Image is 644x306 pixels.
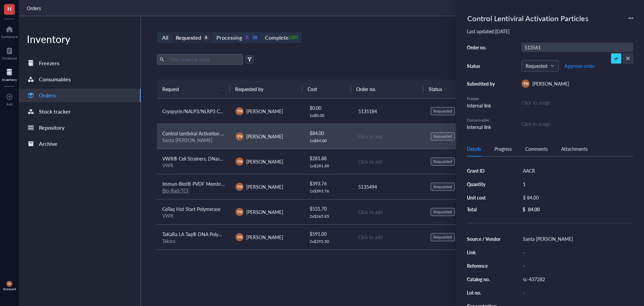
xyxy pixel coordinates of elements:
[2,56,17,60] div: Notebook
[351,80,424,98] th: Order no.
[310,239,347,244] div: 2 x $ 295.50
[19,121,141,134] a: Repository
[157,80,230,98] th: Request
[565,63,595,69] span: Approve order
[39,58,59,68] div: Freezers
[310,104,347,112] div: $ 0.00
[561,145,588,152] div: Attachments
[246,234,283,241] span: [PERSON_NAME]
[310,113,347,118] div: 1 x $ 0.00
[162,137,225,143] div: Santa [PERSON_NAME]
[39,91,56,100] div: Orders
[162,206,220,212] span: GoTaq Hot Start Polymerase
[467,290,501,296] div: Lot no.
[310,138,347,143] div: 1 x $ 84.00
[230,80,303,98] th: Requested by
[246,183,283,190] span: [PERSON_NAME]
[352,99,425,124] td: 5135184
[522,120,551,128] div: Click to assign
[467,194,501,201] div: Unit cost
[358,233,420,241] div: Click to add
[433,184,452,189] div: Requested
[352,224,425,250] td: Click to add
[8,282,11,286] span: YN
[39,123,64,132] div: Repository
[39,139,57,148] div: Archive
[237,133,242,139] span: YN
[246,209,283,215] span: [PERSON_NAME]
[520,248,633,257] div: -
[467,276,501,282] div: Catalog no.
[19,73,141,86] a: Consumables
[520,261,633,270] div: -
[520,288,633,297] div: -
[6,102,13,106] div: Add
[19,137,141,150] a: Archive
[358,183,420,190] div: 5135494
[433,134,452,139] div: Requested
[252,35,258,41] div: 28
[310,129,347,137] div: $ 84.00
[467,117,497,123] div: Consumable
[467,206,501,212] div: Total
[467,181,501,187] div: Quantity
[19,32,141,46] div: Inventory
[352,174,425,199] td: 5135494
[237,159,242,164] span: YN
[246,158,283,165] span: [PERSON_NAME]
[310,214,347,219] div: 2 x $ 265.85
[2,78,17,82] div: Inventory
[162,238,225,244] div: Takara
[467,263,501,269] div: Reference
[162,231,298,237] span: TaKaRa LA Taq® DNA Polymerase (Mg2+ plus buffer) - 250 Units
[310,155,347,162] div: $ 281.88
[203,35,209,41] div: 6
[162,85,216,93] span: Request
[352,199,425,224] td: Click to add
[157,32,302,43] div: segmented control
[467,102,497,109] div: Internal link
[162,187,189,194] a: Bio-Rad/TCF
[467,28,633,34] div: Last updated: [DATE]
[2,67,17,82] a: Inventory
[532,80,569,87] span: [PERSON_NAME]
[39,107,71,116] div: Stock tracker
[310,205,347,212] div: $ 531.70
[265,33,288,42] div: Complete
[528,206,540,212] div: 84.00
[467,168,501,174] div: Grant ID
[237,234,242,240] span: YN
[162,130,238,137] span: Control Lentiviral Activation Particles
[237,108,242,114] span: YN
[464,11,592,26] div: Control Lentiviral Activation Particles
[433,159,452,164] div: Requested
[27,4,42,12] a: Orders
[246,108,283,115] span: [PERSON_NAME]
[167,54,240,64] input: Find orders in table
[237,209,242,215] span: YN
[358,208,420,216] div: Click to add
[520,166,633,175] div: AACR
[433,108,452,114] div: Requested
[467,249,501,255] div: Link
[520,274,633,284] div: sc-437282
[520,179,633,189] div: 1
[291,35,297,41] div: 1281
[525,145,548,152] div: Comments
[310,180,347,187] div: $ 393.76
[467,96,497,102] div: Freezer
[523,206,525,212] div: $
[310,230,347,237] div: $ 591.00
[522,99,633,106] div: Click to assign
[216,33,242,42] div: Processing
[520,234,633,244] div: Santa [PERSON_NAME]
[523,81,528,87] span: YN
[520,193,631,202] div: $ 84.00
[302,80,351,98] th: Cost
[162,33,168,42] div: All
[423,80,472,98] th: Status
[564,60,595,71] button: Approve order
[19,89,141,102] a: Orders
[433,209,452,215] div: Requested
[162,108,260,115] span: Cryopyrin/NALP3/NLRP3 CRISPR Plasmids (m)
